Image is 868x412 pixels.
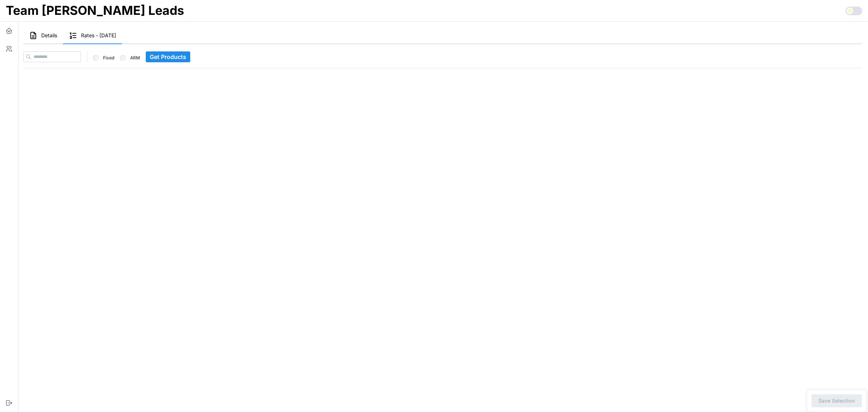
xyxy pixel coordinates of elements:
span: Save Selection [818,395,855,407]
button: Save Selection [812,394,862,407]
span: Details [41,33,57,38]
button: Get Products [146,51,190,62]
label: ARM [126,55,140,61]
span: Get Products [150,52,186,62]
h1: Team [PERSON_NAME] Leads [6,3,184,18]
label: Fixed [99,55,114,61]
